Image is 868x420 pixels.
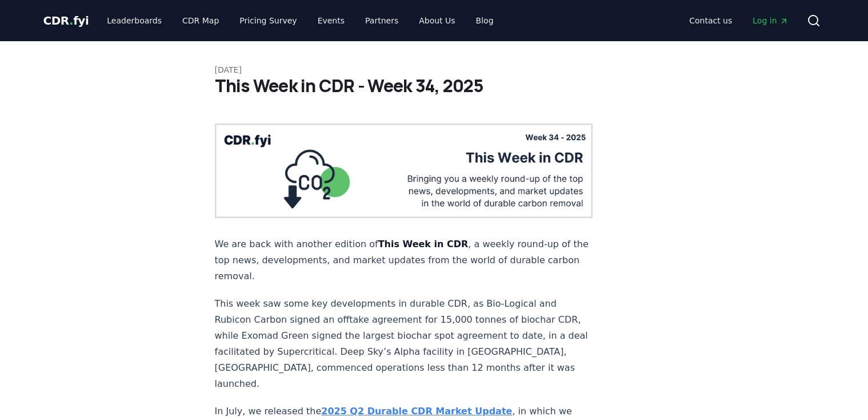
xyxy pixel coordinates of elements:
a: Leaderboards [98,10,171,31]
p: This week saw some key developments in durable CDR, as Bio-Logical and Rubicon Carbon signed an o... [215,296,593,392]
a: Contact us [680,10,741,31]
a: Partners [356,10,407,31]
a: Blog [467,10,503,31]
a: CDR Map [173,10,228,31]
p: [DATE] [215,64,654,76]
a: Events [309,10,354,31]
h1: This Week in CDR - Week 34, 2025 [215,76,654,96]
img: blog post image [215,124,593,218]
strong: This Week in CDR [378,239,469,249]
a: Pricing Survey [230,10,306,31]
nav: Main [680,10,797,31]
span: . [69,14,73,27]
nav: Main [98,10,502,31]
a: About Us [410,10,464,31]
a: CDR.fyi [43,13,89,29]
a: 2025 Q2 Durable CDR Market Update [321,406,512,417]
a: Log in [743,10,797,31]
span: CDR fyi [43,14,89,27]
p: We are back with another edition of , a weekly round-up of the top news, developments, and market... [215,236,593,284]
span: Log in [753,15,788,26]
